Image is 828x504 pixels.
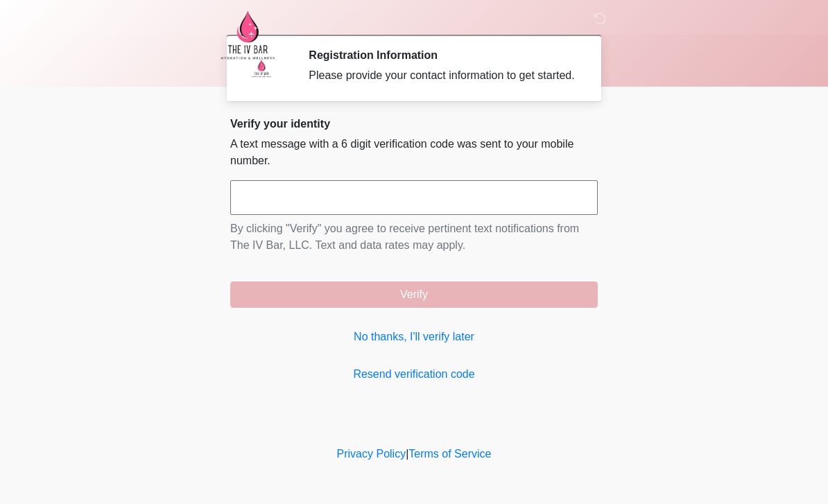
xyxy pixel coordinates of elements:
[230,329,598,345] a: No thanks, I'll verify later
[230,220,598,254] p: By clicking "Verify" you agree to receive pertinent text notifications from The IV Bar, LLC. Text...
[230,281,598,308] button: Verify
[230,136,598,169] p: A text message with a 6 digit verification code was sent to your mobile number.
[309,67,577,84] div: Please provide your contact information to get started.
[337,448,406,460] a: Privacy Policy
[216,10,279,60] img: The IV Bar, LLC Logo
[230,117,598,130] h2: Verify your identity
[408,448,491,460] a: Terms of Service
[230,366,598,383] a: Resend verification code
[406,448,408,460] a: |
